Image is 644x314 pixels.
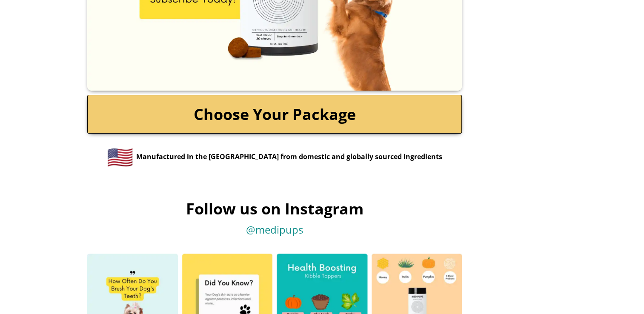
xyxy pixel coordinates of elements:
a: @medipups [87,223,462,237]
span: 🇺🇸 [107,142,133,171]
span: Manufactured in the [GEOGRAPHIC_DATA] from domestic and globally sourced ingredients [136,152,442,161]
h2: Follow us on Instagram [87,198,462,219]
a: Choose Your Package [87,95,462,134]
